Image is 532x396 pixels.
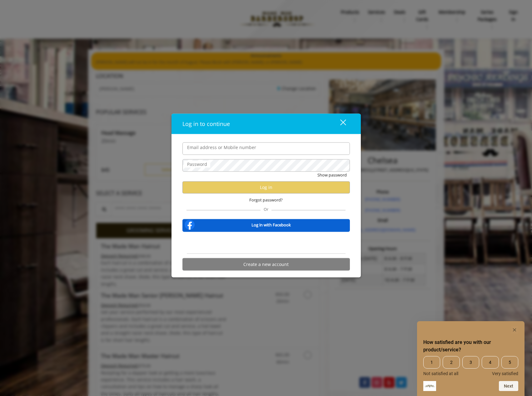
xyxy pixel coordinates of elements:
[317,171,347,178] button: Show password
[183,219,196,231] img: facebook-logo
[261,206,271,212] span: Or
[462,356,479,369] span: 3
[251,222,291,228] b: Log in with Facebook
[423,356,440,369] span: 1
[423,326,518,391] div: How satisfied are you with our product/service? Select an option from 1 to 5, with 1 being Not sa...
[511,326,518,334] button: Hide survey
[492,371,518,376] span: Very satisfied
[329,117,350,130] button: close dialog
[423,371,458,376] span: Not satisfied at all
[232,236,301,250] iframe: Sign in with Google Button
[184,144,259,151] label: Email address or Mobile number
[182,181,350,193] button: Log in
[333,119,346,128] div: close dialog
[482,356,499,369] span: 4
[182,120,230,127] span: Log in to continue
[184,161,210,167] label: Password
[501,356,518,369] span: 5
[423,339,518,354] h2: How satisfied are you with our product/service? Select an option from 1 to 5, with 1 being Not sa...
[182,142,350,155] input: Email address or Mobile number
[423,356,518,376] div: How satisfied are you with our product/service? Select an option from 1 to 5, with 1 being Not sa...
[182,258,350,270] button: Create a new account
[182,159,350,171] input: Password
[443,356,460,369] span: 2
[249,196,283,203] span: Forgot password?
[499,381,518,391] button: Next question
